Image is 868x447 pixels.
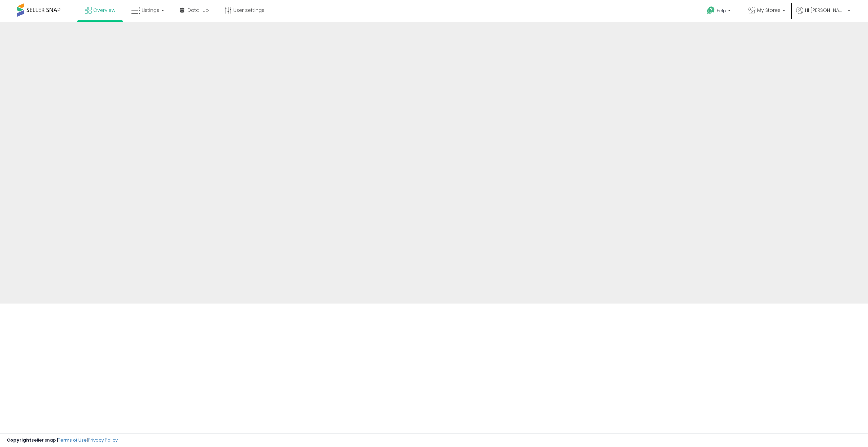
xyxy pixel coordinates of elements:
[707,6,715,15] i: Get Help
[796,7,850,22] a: Hi [PERSON_NAME]
[757,7,781,14] span: My Stores
[805,7,846,14] span: Hi [PERSON_NAME]
[717,8,726,14] span: Help
[93,7,115,14] span: Overview
[702,1,737,22] a: Help
[142,7,159,14] span: Listings
[188,7,209,14] span: DataHub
